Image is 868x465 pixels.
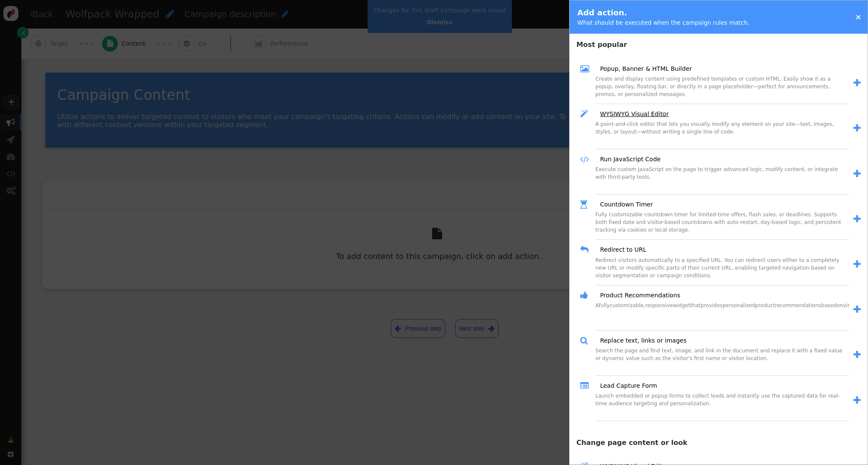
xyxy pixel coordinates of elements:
[843,302,859,308] span: visitor
[722,302,755,308] span: personalized
[580,244,594,256] span: 
[701,302,722,308] span: provides
[570,36,868,50] h4: Most popular
[849,122,861,135] a: 
[594,200,653,209] a: Countdown Timer
[580,380,594,392] span: 
[580,198,594,211] span: 
[690,302,701,308] span: that
[849,258,861,271] a: 
[849,303,861,317] a: 
[853,305,861,314] span: 
[853,396,861,405] span: 
[577,18,749,27] div: What should be executed when the campaign rules match.
[853,169,861,178] span: 
[849,212,861,226] a: 
[645,302,673,308] span: responsive
[596,166,849,195] div: Execute custom JavaScript on the page to trigger advanced logic, modify content, or integrate wit...
[580,334,594,347] span: 
[570,434,868,448] h4: Change page content or look
[853,124,861,133] span: 
[853,78,861,87] span: 
[596,302,599,308] span: A
[599,302,610,308] span: fully
[855,12,862,21] a: ×
[853,350,861,359] span: 
[849,394,861,407] a: 
[853,260,861,269] span: 
[580,63,594,75] span: 
[594,64,692,73] a: Popup, Banner & HTML Builder
[594,155,660,164] a: Run JavaScript Code
[596,256,849,285] div: Redirect visitors automatically to a specified URL. You can redirect users either to a completely...
[610,302,645,308] span: customizable,
[594,291,680,300] a: Product Recommendations
[596,75,849,104] div: Create and display content using predefined templates or custom HTML. Easily show it as a popup, ...
[596,392,849,421] div: Launch embedded or popup forms to collect leads and instantly use the captured data for real-time...
[849,348,861,362] a: 
[849,76,861,90] a: 
[837,302,843,308] span: on
[775,302,821,308] span: recommendations
[596,347,849,376] div: Search the page and find text, image, and link in the document and replace it with a fixed value ...
[596,211,849,240] div: Fully customizable countdown timer for limited-time offers, flash sales, or deadlines. Supports b...
[821,302,837,308] span: based
[580,108,594,120] span: 
[594,336,687,345] a: Replace text, links or images
[580,289,594,302] span: 
[853,215,861,224] span: 
[849,167,861,181] a: 
[594,381,657,390] a: Lead Capture Form
[594,245,646,254] a: Redirect to URL
[596,120,849,149] div: A point-and-click editor that lets you visually modify any element on your site—text, images, sty...
[580,153,594,166] span: 
[673,302,690,308] span: widget
[594,110,669,119] a: WYSIWYG Visual Editor
[755,302,775,308] span: product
